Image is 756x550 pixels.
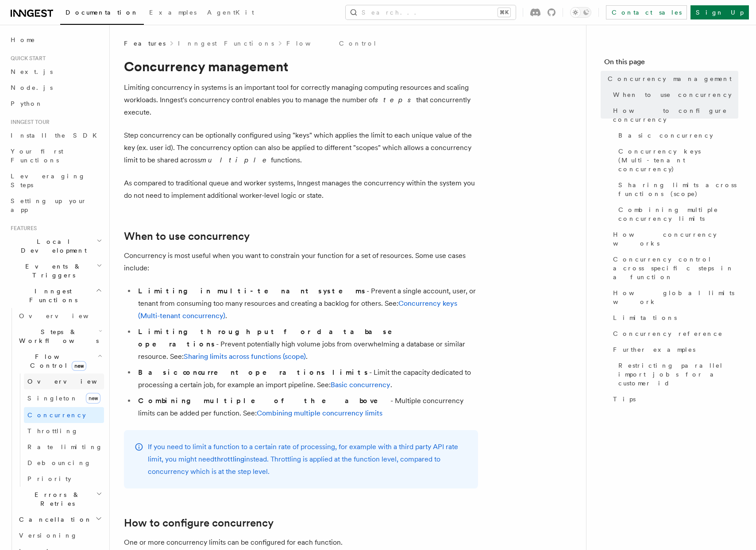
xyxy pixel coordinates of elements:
[15,373,104,487] div: Flow Controlnew
[7,193,104,218] a: Setting up your app
[613,90,732,99] span: When to use concurrency
[124,39,166,48] span: Features
[148,441,467,478] p: If you need to limit a function to a certain rate of processing, for example with a third party A...
[7,168,104,193] a: Leveraging Steps
[613,230,738,248] span: How concurrency works
[138,368,369,377] strong: Basic concurrent operations limits
[286,39,377,48] a: Flow Control
[609,391,738,407] a: Tips
[86,393,100,404] span: new
[207,9,254,16] span: AgentKit
[184,352,306,361] a: Sharing limits across functions (scope)
[11,197,87,213] span: Setting up your app
[608,74,732,83] span: Concurrency management
[15,349,104,373] button: Flow Controlnew
[609,342,738,358] a: Further examples
[606,5,687,19] a: Contact sales
[7,127,104,143] a: Install the SDK
[201,156,271,164] em: multiple
[7,237,96,255] span: Local Development
[375,96,416,104] em: steps
[214,455,244,463] a: throttling
[19,312,110,319] span: Overview
[138,327,405,348] strong: Limiting throughput for database operations
[331,381,390,389] a: Basic concurrency
[615,202,738,227] a: Combining multiple concurrency limits
[618,181,738,198] span: Sharing limits across functions (scope)
[124,58,478,74] h1: Concurrency management
[24,407,104,423] a: Concurrency
[613,313,677,322] span: Limitations
[19,532,77,539] span: Versioning
[609,285,738,310] a: How global limits work
[135,326,478,363] li: - Prevent potentially high volume jobs from overwhelming a database or similar resource. See: .
[27,427,78,435] span: Throttling
[690,5,749,19] a: Sign Up
[27,475,71,482] span: Priority
[178,39,274,48] a: Inngest Functions
[604,71,738,87] a: Concurrency management
[144,3,202,24] a: Examples
[257,409,382,417] a: Combining multiple concurrency limits
[7,287,96,304] span: Inngest Functions
[15,324,104,349] button: Steps & Workflows
[24,471,104,487] a: Priority
[15,327,99,345] span: Steps & Workflows
[609,103,738,127] a: How to configure concurrency
[615,358,738,391] a: Restricting parallel import jobs for a customer id
[124,129,478,166] p: Step concurrency can be optionally configured using "keys" which applies the limit to each unique...
[27,395,78,402] span: Singleton
[609,251,738,285] a: Concurrency control across specific steps in a function
[66,9,139,16] span: Documentation
[7,64,104,80] a: Next.js
[609,310,738,326] a: Limitations
[24,389,104,407] a: Singletonnew
[618,205,738,223] span: Combining multiple concurrency limits
[609,87,738,103] a: When to use concurrency
[618,131,713,140] span: Basic concurrency
[11,148,63,164] span: Your first Functions
[615,127,738,143] a: Basic concurrency
[7,32,104,48] a: Home
[124,517,274,529] a: How to configure concurrency
[7,119,50,126] span: Inngest tour
[138,396,390,405] strong: Combining multiple of the above
[7,283,104,308] button: Inngest Functions
[135,366,478,391] li: - Limit the capacity dedicated to processing a certain job, for example an import pipeline. See: .
[7,55,46,62] span: Quick start
[11,84,53,91] span: Node.js
[7,262,96,280] span: Events & Triggers
[15,487,104,512] button: Errors & Retries
[27,459,91,466] span: Debouncing
[27,378,119,385] span: Overview
[149,9,197,16] span: Examples
[11,100,43,107] span: Python
[24,455,104,471] a: Debouncing
[570,7,591,18] button: Toggle dark mode
[11,68,53,75] span: Next.js
[613,345,695,354] span: Further examples
[7,96,104,112] a: Python
[7,225,37,232] span: Features
[15,308,104,324] a: Overview
[135,395,478,419] li: - Multiple concurrency limits can be added per function. See:
[15,515,92,524] span: Cancellation
[604,57,738,71] h4: On this page
[72,361,86,371] span: new
[7,258,104,283] button: Events & Triggers
[7,234,104,258] button: Local Development
[613,329,723,338] span: Concurrency reference
[613,255,738,281] span: Concurrency control across specific steps in a function
[346,5,516,19] button: Search...⌘K
[27,443,103,450] span: Rate limiting
[15,527,104,543] a: Versioning
[618,361,738,388] span: Restricting parallel import jobs for a customer id
[7,80,104,96] a: Node.js
[11,35,35,44] span: Home
[609,326,738,342] a: Concurrency reference
[615,143,738,177] a: Concurrency keys (Multi-tenant concurrency)
[613,106,738,124] span: How to configure concurrency
[124,230,250,242] a: When to use concurrency
[609,227,738,251] a: How concurrency works
[15,512,104,527] button: Cancellation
